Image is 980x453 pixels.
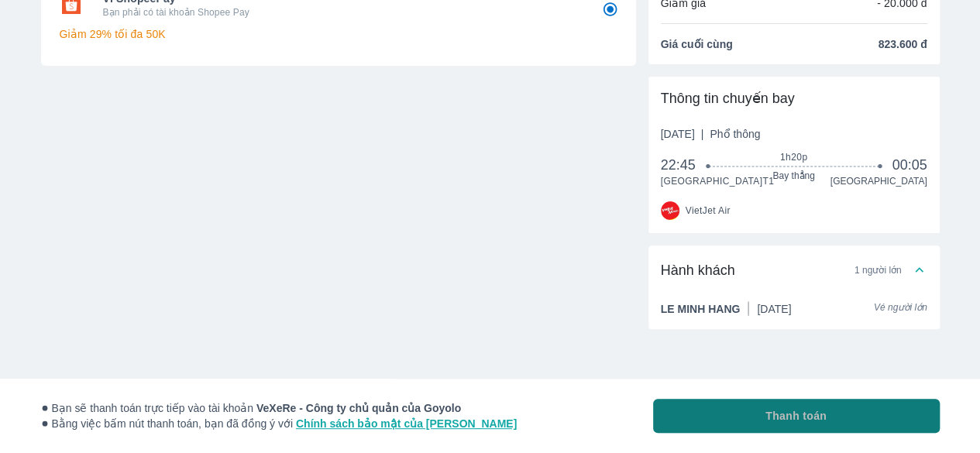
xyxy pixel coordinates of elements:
p: Bạn phải có tài khoản Shopee Pay [103,6,580,19]
span: 22:45 [661,156,709,174]
div: Hành khách1 người lớn [648,295,940,329]
div: Hành khách1 người lớn [648,245,940,295]
span: 1 người lớn [854,264,902,276]
a: Chính sách bảo mật của [PERSON_NAME] [296,417,517,430]
span: | [701,128,704,140]
span: VietJet Air [686,204,731,217]
span: LE MINH HANG [661,301,741,317]
button: Thanh toán [653,399,940,433]
span: 823.600 đ [878,36,927,52]
span: [DATE] [757,303,791,315]
span: Giá cuối cùng [661,36,733,52]
span: Vé người lớn [874,301,927,317]
p: Giảm 29% tối đa 50K [60,26,617,42]
span: 00:05 [892,156,927,174]
span: Phổ thông [710,128,760,140]
span: Bằng việc bấm nút thanh toán, bạn đã đồng ý với [41,416,518,431]
span: 1h20p [708,151,879,163]
span: Bay thẳng [708,170,879,182]
span: Hành khách [661,261,735,280]
span: [DATE] [661,126,761,142]
div: Thông tin chuyến bay [661,89,927,108]
strong: VeXeRe - Công ty chủ quản của Goyolo [256,402,461,414]
span: Thanh toán [765,408,827,424]
span: Bạn sẽ thanh toán trực tiếp vào tài khoản [41,400,518,416]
